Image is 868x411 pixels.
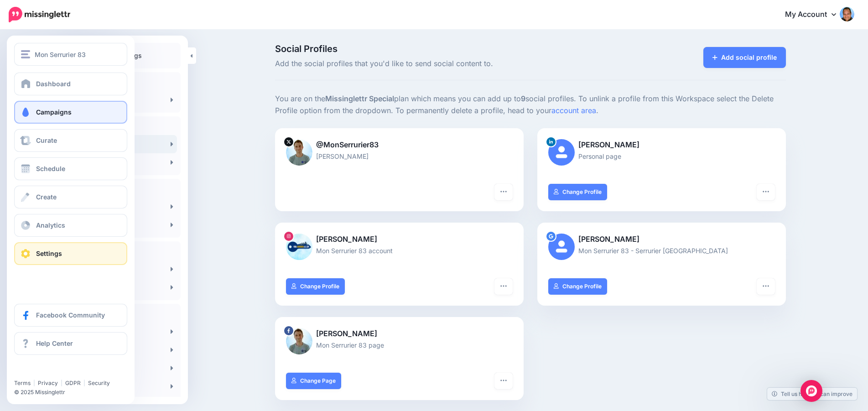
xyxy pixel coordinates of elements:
a: Change Profile [286,278,345,295]
div: Open Intercom Messenger [800,380,822,402]
a: Curate [14,129,127,152]
p: Personal page [548,151,775,161]
p: [PERSON_NAME] [548,139,775,151]
p: You are on the plan which means you can add up to social profiles. To unlink a profile from this ... [275,93,786,117]
span: Settings [36,250,62,257]
a: Security [88,380,110,386]
span: Add the social profiles that you'd like to send social content to. [275,58,611,70]
img: 357793447_968662591064435_8301924343646667854_n-bsa132339.jpg [286,234,312,260]
span: | [83,380,85,386]
span: Social Profiles [275,44,611,53]
a: Privacy [38,380,58,386]
span: Campaigns [36,108,72,116]
a: Settings [14,242,127,265]
img: user_default_image.png [548,139,575,166]
span: | [33,380,35,386]
a: Change Profile [548,184,607,200]
a: Campaigns [14,101,127,124]
img: user_default_image.png [548,234,575,260]
button: Mon Serrurier 83 [14,43,127,66]
span: Dashboard [36,80,71,88]
p: Mon Serrurier 83 - Serrurier [GEOGRAPHIC_DATA] [548,245,775,256]
a: Tell us how we can improve [767,388,857,400]
b: 9 [521,94,525,103]
span: Facebook Community [36,311,105,319]
a: Facebook Community [14,304,127,327]
span: | [61,380,62,386]
p: [PERSON_NAME] [286,234,513,245]
li: © 2025 Missinglettr [14,388,133,397]
p: [PERSON_NAME] [286,151,513,161]
img: Er7b_s-Y-86375.png [286,139,312,166]
span: Curate [36,136,57,144]
span: Analytics [36,221,65,229]
p: @MonSerrurier83 [286,139,513,151]
a: Change Profile [548,278,607,295]
b: Missinglettr Special [325,94,394,103]
a: Analytics [14,214,127,237]
a: Terms [14,380,31,386]
p: Mon Serrurier 83 account [286,245,513,256]
span: Create [36,193,57,201]
p: [PERSON_NAME] [286,328,513,340]
span: Mon Serrurier 83 [35,49,86,60]
img: menu.png [21,50,30,58]
img: 336474386_563973595711889_5223913620790398075_n-bsa132338.jpg [286,328,312,354]
span: Help Center [36,339,73,347]
a: account area [551,106,596,115]
a: My Account [776,4,854,26]
p: Mon Serrurier 83 page [286,340,513,350]
a: Create [14,186,127,208]
a: Add social profile [703,47,786,68]
a: Change Page [286,373,341,389]
p: [PERSON_NAME] [548,234,775,245]
a: Schedule [14,157,127,180]
a: GDPR [65,380,81,386]
span: Schedule [36,165,65,172]
a: Dashboard [14,73,127,95]
a: Help Center [14,332,127,355]
img: Missinglettr [9,7,70,22]
iframe: Twitter Follow Button [14,366,83,375]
